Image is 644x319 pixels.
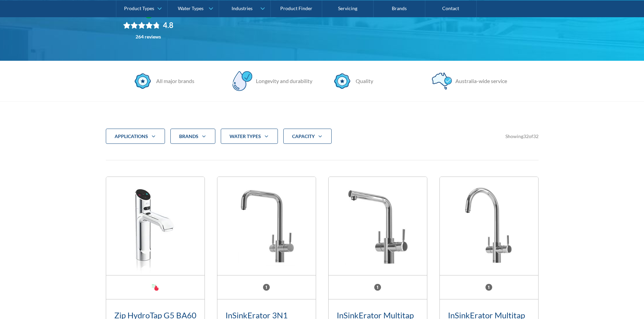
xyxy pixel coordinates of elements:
span: 32 [523,133,529,139]
div: 4.8 [163,21,173,30]
div: Brands [179,133,198,140]
img: InSinkErator 3N1 Multitap - Hot and Cold Mains Water plus Boiling Filtered - U Shaped [217,177,316,275]
div: applications [106,129,165,144]
img: InSinkErator Multitap 3N1, Hot and Cold Mains plus Filtered Boiling - L Shaped [329,177,427,275]
img: InSinkErator Multitap 3N1 Mains Hot and Cold, Filtered Boiling Water - J Shaped [440,177,538,275]
div: Water Types [178,5,204,11]
form: Filter 5 [106,129,539,155]
div: Longevity and durability [253,77,312,85]
div: All major brands [153,77,194,85]
img: Zip HydroTap G5 BA60 (Commercial) [106,177,205,275]
strong: water Types [230,133,261,139]
div: Brands [170,129,215,144]
div: Australia-wide service [452,77,507,85]
div: Industries [232,5,253,11]
span: 32 [533,133,539,139]
div: Product Types [124,5,154,11]
div: Rating: 4.8 out of 5 [123,21,173,30]
div: Quality [352,77,373,85]
div: Showing of [505,133,539,140]
div: applications [115,133,148,140]
div: CAPACITY [283,129,332,144]
div: 264 reviews [136,34,161,39]
strong: CAPACITY [292,133,315,139]
div: water Types [221,129,278,144]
